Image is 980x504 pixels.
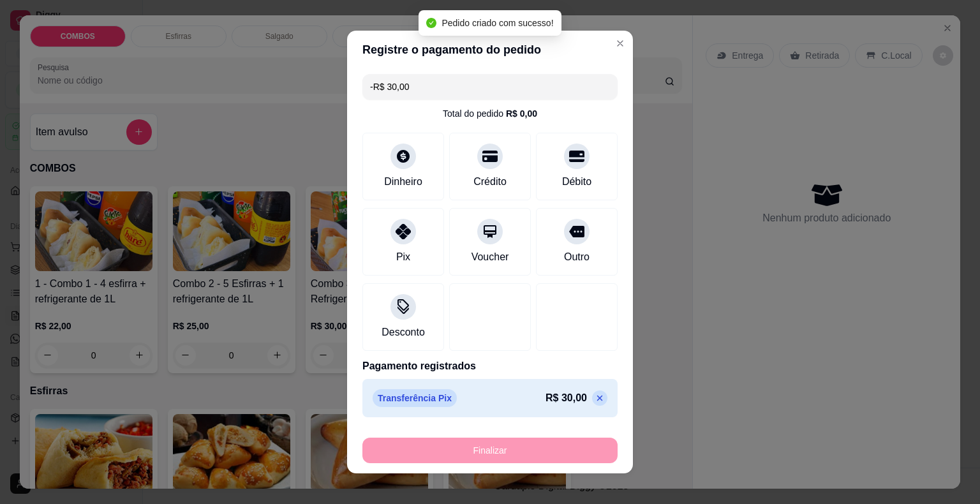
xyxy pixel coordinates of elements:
[382,325,425,340] div: Desconto
[396,249,410,265] div: Pix
[546,390,587,406] p: R$ 30,00
[471,249,509,265] div: Voucher
[362,359,618,374] p: Pagamento registrados
[370,74,610,100] input: Ex.: hambúrguer de cordeiro
[562,174,591,189] div: Débito
[373,389,457,407] p: Transferência Pix
[442,18,553,28] span: Pedido criado com sucesso!
[384,174,422,189] div: Dinheiro
[610,33,630,54] button: Close
[347,31,633,69] header: Registre o pagamento do pedido
[443,107,537,120] div: Total do pedido
[564,249,590,265] div: Outro
[473,174,507,189] div: Crédito
[426,18,436,28] span: check-circle
[506,107,537,120] div: R$ 0,00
